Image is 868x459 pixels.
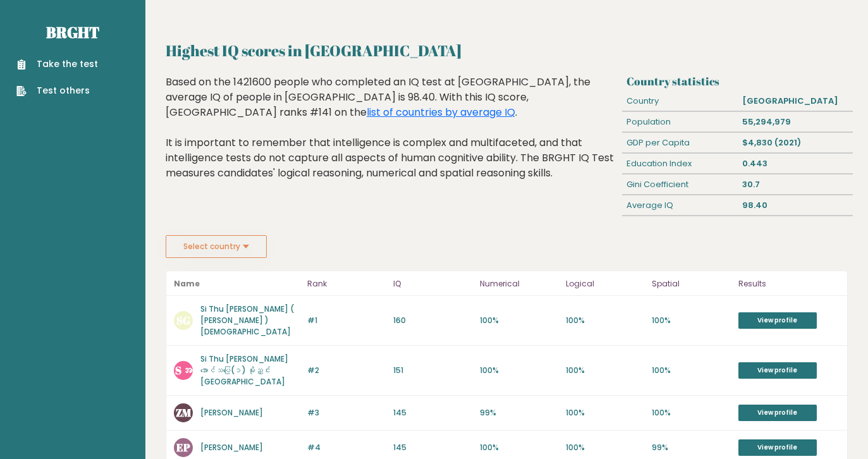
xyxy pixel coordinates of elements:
h2: Highest IQ scores in [GEOGRAPHIC_DATA] [166,39,848,62]
p: 100% [566,442,644,453]
button: Select country [166,235,267,258]
a: View profile [738,362,817,379]
p: 100% [566,365,644,376]
p: 100% [652,315,730,326]
p: 99% [480,407,558,419]
div: Country [622,91,737,111]
p: IQ [393,276,472,291]
p: Logical [566,276,644,291]
div: Population [622,112,737,132]
a: Test others [16,84,98,97]
div: 98.40 [737,195,852,216]
div: Education Index [622,154,737,174]
a: Si Thu [PERSON_NAME] ( [PERSON_NAME] ) [DEMOGRAPHIC_DATA] [200,303,294,337]
p: 100% [566,315,644,326]
p: 145 [393,442,472,453]
p: Spatial [652,276,730,291]
p: 100% [652,407,730,419]
p: 160 [393,315,472,326]
p: Results [738,276,840,291]
a: View profile [738,405,817,421]
p: #3 [307,407,386,419]
a: Si Thu [PERSON_NAME] အောင်သပြေ(၁) မိုးညှင်း [GEOGRAPHIC_DATA] [200,353,288,387]
a: Take the test [16,58,98,71]
text: EP [176,440,190,455]
h3: Country statistics [627,75,848,88]
p: 100% [480,315,558,326]
p: Rank [307,276,386,291]
p: #4 [307,442,386,453]
p: 100% [566,407,644,419]
a: View profile [738,439,817,456]
div: 30.7 [737,174,852,195]
p: 100% [480,365,558,376]
b: Name [174,278,200,289]
a: list of countries by average IQ [367,105,515,119]
a: View profile [738,312,817,329]
p: 151 [393,365,472,376]
p: 100% [652,365,730,376]
a: [PERSON_NAME] [200,407,263,418]
a: Brght [46,22,99,42]
p: #2 [307,365,386,376]
div: Average IQ [622,195,737,216]
text: SG [176,313,190,327]
div: Based on the 1421600 people who completed an IQ test at [GEOGRAPHIC_DATA], the average IQ of peop... [166,75,617,200]
text: Sအ [175,363,193,377]
p: 145 [393,407,472,419]
div: Gini Coefficient [622,174,737,195]
p: 99% [652,442,730,453]
div: 0.443 [737,154,852,174]
p: 100% [480,442,558,453]
a: [PERSON_NAME] [200,442,263,453]
div: [GEOGRAPHIC_DATA] [737,91,852,111]
p: #1 [307,315,386,326]
div: 55,294,979 [737,112,852,132]
text: ZM [176,405,192,420]
p: Numerical [480,276,558,291]
div: GDP per Capita [622,133,737,153]
div: $4,830 (2021) [737,133,852,153]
